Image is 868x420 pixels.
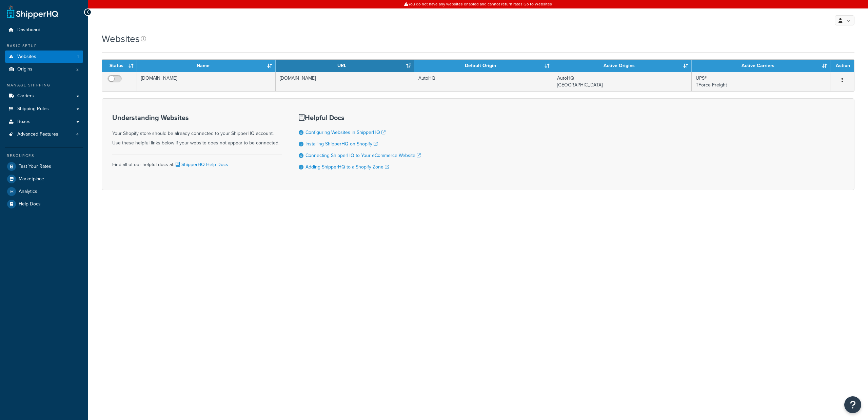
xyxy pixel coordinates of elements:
[305,163,389,171] a: Adding ShipperHQ to a Shopify Zone
[174,161,228,168] a: ShipperHQ Help Docs
[5,51,83,63] a: Websites 1
[5,198,83,210] a: Help Docs
[5,51,83,63] li: Websites
[17,66,33,72] span: Origins
[5,116,83,128] a: Boxes
[5,185,83,198] a: Analytics
[19,201,41,207] span: Help Docs
[276,60,414,72] th: URL: activate to sort column ascending
[102,60,137,72] th: Status: activate to sort column ascending
[692,72,830,91] td: UPS® TForce Freight
[77,54,79,60] span: 1
[17,27,40,33] span: Dashboard
[17,93,34,99] span: Carriers
[305,129,386,136] a: Configuring Websites in ShipperHQ
[5,24,83,36] a: Dashboard
[692,60,830,72] th: Active Carriers: activate to sort column ascending
[5,160,83,173] a: Test Your Rates
[5,90,83,102] a: Carriers
[5,153,83,159] div: Resources
[17,119,31,125] span: Boxes
[5,82,83,88] div: Manage Shipping
[17,106,49,112] span: Shipping Rules
[524,1,552,7] a: Go to Websites
[414,72,553,91] td: AutoHQ
[5,63,83,76] li: Origins
[5,43,83,49] div: Basic Setup
[17,132,58,137] span: Advanced Features
[17,54,36,60] span: Websites
[19,189,37,195] span: Analytics
[553,60,692,72] th: Active Origins: activate to sort column ascending
[553,72,692,91] td: AutoHQ [GEOGRAPHIC_DATA]
[137,60,276,72] th: Name: activate to sort column ascending
[276,72,414,91] td: [DOMAIN_NAME]
[5,63,83,76] a: Origins 2
[19,164,51,169] span: Test Your Rates
[137,72,276,91] td: [DOMAIN_NAME]
[102,32,140,45] h1: Websites
[5,103,83,115] a: Shipping Rules
[19,176,44,182] span: Marketplace
[112,155,282,169] div: Find all of our helpful docs at:
[76,66,79,72] span: 2
[414,60,553,72] th: Default Origin: activate to sort column ascending
[305,140,378,147] a: Installing ShipperHQ on Shopify
[7,5,58,19] a: ShipperHQ Home
[305,152,421,159] a: Connecting ShipperHQ to Your eCommerce Website
[112,114,282,121] h3: Understanding Websites
[830,60,854,72] th: Action
[5,128,83,141] li: Advanced Features
[5,173,83,185] a: Marketplace
[76,132,79,137] span: 4
[299,114,421,121] h3: Helpful Docs
[112,114,282,148] div: Your Shopify store should be already connected to your ShipperHQ account. Use these helpful links...
[844,396,861,413] button: Open Resource Center
[5,128,83,141] a: Advanced Features 4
